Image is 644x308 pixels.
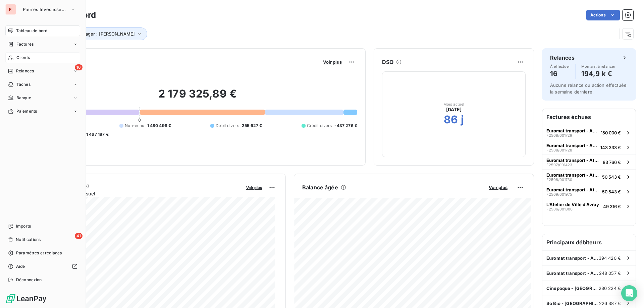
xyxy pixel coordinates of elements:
[603,160,621,165] span: 83 766 €
[16,81,31,87] span: Tâches
[546,148,572,152] span: F2508/001728
[546,301,599,306] span: So Bio - [GEOGRAPHIC_DATA]
[84,131,109,137] span: -1 467 187 €
[550,68,570,79] h4: 16
[138,117,141,123] span: 0
[16,28,47,34] span: Tableau de bord
[546,270,599,276] span: Euromat transport - Athis Mons (Bai
[546,158,600,163] span: Euromat transport - Athis Mons (Bai
[16,223,31,229] span: Imports
[334,123,357,129] span: -437 276 €
[38,190,241,197] span: Chiffre d'affaires mensuel
[16,108,37,114] span: Paiements
[546,207,573,211] span: F2506/001300
[246,185,262,190] span: Voir plus
[599,270,621,276] span: 248 057 €
[16,263,25,269] span: Aide
[5,261,80,272] a: Aide
[382,58,393,66] h6: DSO
[546,163,572,167] span: F2507/001423
[542,140,636,155] button: Euromat transport - Athis Mons (BaiF2508/001728143 333 €
[16,250,62,256] span: Paramètres et réglages
[546,133,572,137] span: F2508/001729
[546,192,572,196] span: F2509/001975
[601,130,621,135] span: 150 000 €
[487,184,509,190] button: Voir plus
[599,286,621,291] span: 230 224 €
[75,64,83,70] span: 16
[546,128,598,133] span: Euromat transport - Athis Mons (Bai
[444,113,458,126] h2: 86
[600,145,621,150] span: 143 333 €
[602,174,621,180] span: 50 543 €
[542,169,636,184] button: Euromat transport - Athis Mons (BaiF2508/00173050 543 €
[546,202,599,207] span: L'Atelier de Ville d'Avray
[599,255,621,261] span: 394 420 €
[621,285,637,301] div: Open Intercom Messenger
[244,184,264,190] button: Voir plus
[603,204,621,209] span: 49 316 €
[5,293,47,304] img: Logo LeanPay
[581,68,615,79] h4: 194,9 k €
[599,301,621,306] span: 226 387 €
[546,178,572,182] span: F2508/001730
[489,185,507,190] span: Voir plus
[323,59,342,65] span: Voir plus
[542,155,636,169] button: Euromat transport - Athis Mons (BaiF2507/00142383 766 €
[546,255,599,261] span: Euromat transport - Athis Mons (Bai
[16,277,42,283] span: Déconnexion
[48,27,147,40] button: Property Manager : [PERSON_NAME]
[542,184,636,199] button: Euromat transport - Athis Mons (BaiF2509/00197550 543 €
[546,172,599,178] span: Euromat transport - Athis Mons (Bai
[23,7,68,12] span: Pierres Investissement
[542,234,636,250] h6: Principaux débiteurs
[546,143,598,148] span: Euromat transport - Athis Mons (Bai
[581,64,615,68] span: Montant à relancer
[546,286,599,291] span: Cinepoque - [GEOGRAPHIC_DATA] (75006)
[302,183,338,191] h6: Balance âgée
[307,123,332,129] span: Crédit divers
[443,102,465,106] span: Mois actuel
[586,10,620,20] button: Actions
[542,125,636,140] button: Euromat transport - Athis Mons (BaiF2508/001729150 000 €
[461,113,464,126] h2: j
[147,123,171,129] span: 1 480 498 €
[16,95,31,101] span: Banque
[216,123,239,129] span: Débit divers
[602,189,621,194] span: 50 543 €
[550,54,575,62] h6: Relances
[125,123,144,129] span: Non-échu
[75,233,83,239] span: 41
[242,123,262,129] span: 255 627 €
[16,55,30,61] span: Clients
[546,187,599,192] span: Euromat transport - Athis Mons (Bai
[542,109,636,125] h6: Factures échues
[550,64,570,68] span: À effectuer
[321,59,344,65] button: Voir plus
[16,41,34,47] span: Factures
[16,68,34,74] span: Relances
[38,87,357,107] h2: 2 179 325,89 €
[16,237,41,243] span: Notifications
[57,31,135,37] span: Property Manager : [PERSON_NAME]
[446,106,462,113] span: [DATE]
[550,82,627,95] span: Aucune relance ou action effectuée la semaine dernière.
[5,4,16,15] div: PI
[542,199,636,213] button: L'Atelier de Ville d'AvrayF2506/00130049 316 €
